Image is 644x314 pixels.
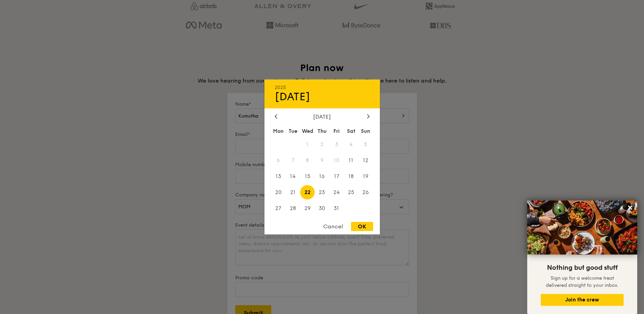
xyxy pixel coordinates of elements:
[275,114,370,120] div: [DATE]
[358,185,373,199] span: 26
[546,275,619,288] span: Sign up for a welcome treat delivered straight to your inbox.
[300,137,315,152] span: 1
[286,169,300,184] span: 14
[315,169,329,184] span: 16
[541,294,624,306] button: Join the crew
[315,153,329,168] span: 9
[358,137,373,152] span: 5
[358,169,373,184] span: 19
[344,185,358,199] span: 25
[315,185,329,199] span: 23
[315,137,329,152] span: 2
[286,153,300,168] span: 7
[329,185,344,199] span: 24
[329,169,344,184] span: 17
[344,125,358,137] div: Sat
[329,201,344,215] span: 31
[286,185,300,199] span: 21
[286,125,300,137] div: Tue
[329,125,344,137] div: Fri
[329,153,344,168] span: 10
[271,153,286,168] span: 6
[315,201,329,215] span: 30
[275,90,370,103] div: [DATE]
[344,137,358,152] span: 4
[329,137,344,152] span: 3
[358,125,373,137] div: Sun
[316,222,350,231] div: Cancel
[271,125,286,137] div: Mon
[300,153,315,168] span: 8
[271,185,286,199] span: 20
[300,185,315,199] span: 22
[547,264,618,272] span: Nothing but good stuff
[300,169,315,184] span: 15
[527,200,637,255] img: DSC07876-Edit02-Large.jpeg
[271,169,286,184] span: 13
[344,169,358,184] span: 18
[351,222,373,231] div: OK
[358,153,373,168] span: 12
[625,202,636,213] button: Close
[286,201,300,215] span: 28
[275,85,370,90] div: 2025
[300,125,315,137] div: Wed
[315,125,329,137] div: Thu
[271,201,286,215] span: 27
[300,201,315,215] span: 29
[344,153,358,168] span: 11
